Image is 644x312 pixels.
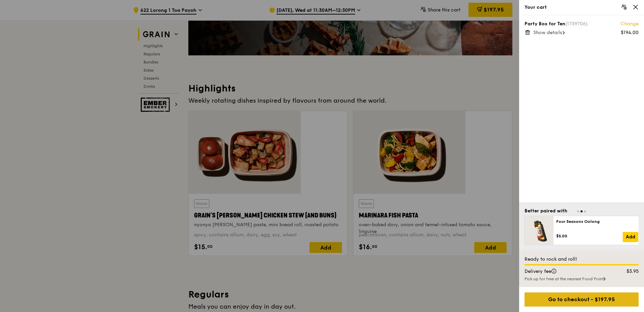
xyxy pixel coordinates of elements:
div: Party Box for Ten [525,21,639,27]
span: Go to slide 3 [584,210,586,212]
div: Four Seasons Oolong [556,219,638,224]
span: Show details [533,30,562,35]
span: Go to slide 2 [581,210,583,212]
div: Go to checkout - $197.95 [525,292,639,307]
a: Change [620,21,639,27]
div: Pick up for free at the nearest Food Point [525,276,639,282]
div: Delivery fee [520,268,612,275]
div: $5.00 [556,233,623,239]
a: Add [623,232,638,242]
div: $3.95 [612,268,643,275]
div: Ready to rock and roll! [525,256,639,263]
div: Better paired with [525,208,567,214]
span: (1759706) [565,21,588,27]
div: $194.00 [621,29,639,36]
div: Your cart [525,4,639,11]
span: Go to slide 1 [577,210,579,212]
